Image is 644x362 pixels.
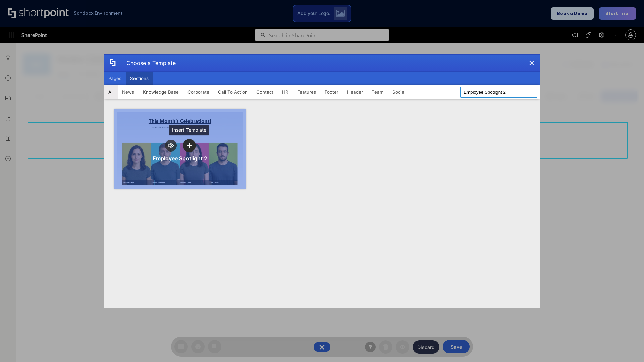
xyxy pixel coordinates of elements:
button: News [118,85,139,99]
button: All [104,85,118,99]
div: Employee Spotlight 2 [153,155,207,162]
button: Call To Action [214,85,252,99]
input: Search [460,87,537,98]
button: Features [293,85,320,99]
iframe: Chat Widget [610,330,644,362]
button: Footer [320,85,343,99]
div: template selector [104,54,540,308]
button: HR [278,85,293,99]
button: Sections [126,72,153,85]
button: Social [388,85,410,99]
button: Knowledge Base [139,85,183,99]
button: Pages [104,72,126,85]
button: Contact [252,85,278,99]
div: Choose a Template [121,55,176,71]
button: Header [343,85,367,99]
button: Corporate [183,85,214,99]
button: Team [367,85,388,99]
